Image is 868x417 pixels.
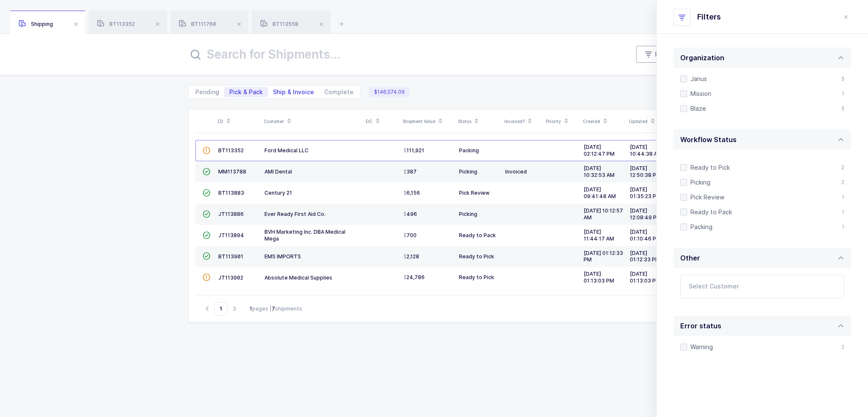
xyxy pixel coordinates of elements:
span: [DATE] 01:10:46 PM [630,229,661,242]
span: Picking [687,178,710,186]
span: Blaze [687,104,706,112]
span: BT113352 [97,21,135,27]
span: 6,156 [403,190,420,196]
span: JT113902 [218,274,243,281]
span: [DATE] 10:12:57 AM [584,207,623,221]
span: Packing [459,147,479,154]
div: 2 [841,164,844,171]
div: Error status [673,316,851,336]
span:  [203,211,210,217]
span: Mission [687,90,711,98]
span: Ship & Invoice [273,89,314,95]
span: Ever Ready First Aid Co. [264,211,325,217]
span: BVH Marketing Inc. DBA Medical Mega [264,229,345,242]
span: Pick Review [459,190,490,196]
span: Ready to Pick [459,274,494,280]
span: Packing [687,223,712,231]
div: Priority [546,114,578,129]
span: [DATE] 10:44:38 AM [630,144,662,157]
div: Other [680,248,700,268]
span:  [203,147,210,154]
span: [DATE] 10:32:53 AM [584,165,615,178]
span: Pending [195,89,219,95]
div: Organization [673,48,851,68]
span:  [203,168,210,175]
span: [DATE] 12:50:38 PM [630,165,661,178]
span: Go to [214,302,228,316]
b: 7 [272,305,275,312]
span: BT113883 [218,190,244,196]
div: Status [458,114,499,129]
div: Workflow Status [673,150,851,244]
span: Warning [687,343,713,351]
div: 2 [841,343,844,351]
div: Organization [680,48,724,68]
span: BT111760 [179,21,216,27]
span: 111,921 [403,147,424,154]
div: Invoiced [505,168,540,175]
span: MM113788 [218,168,246,175]
span: Janus [687,75,707,83]
span: [DATE] 09:41:48 AM [584,186,616,199]
span: JT113894 [218,232,244,238]
span: Complete [324,89,353,95]
span:  [203,253,210,259]
span: BT113558 [260,21,298,27]
div: Customer [264,114,361,129]
span: [DATE] 01:12:33 PM [584,250,623,263]
div: 2 [841,179,844,186]
div: ID [217,114,259,129]
div: Other [673,268,851,312]
span: Pick Review [687,193,724,201]
span: Filters [697,12,721,22]
div: Created [583,114,624,129]
span: [DATE] 01:13:03 PM [584,271,614,284]
span: [DATE] 01:12:33 PM [630,250,660,263]
span: EMS IMPORTS [264,253,301,260]
span: Ready to Pack [687,208,732,216]
span: Ready to Pack [459,232,496,238]
div: 3 [841,105,844,112]
span: Pick & Pack [229,89,263,95]
span: Ford Medical LLC [264,147,309,154]
span:  [203,274,210,280]
div: Updated [629,114,670,129]
div: 1 [842,208,844,216]
span: Ready to Pick [459,253,494,260]
div: Error status [673,336,851,364]
span: JT113886 [218,211,244,217]
span: $146,574.09 [369,87,410,97]
div: Workflow Status [680,129,737,150]
span: [DATE] 11:44:17 AM [584,229,614,242]
span: 387 [403,168,417,175]
div: DC [366,114,398,129]
div: Workflow Status [673,129,851,150]
span: Century 21 [264,190,292,196]
span: [DATE] 01:35:23 PM [630,186,661,199]
span: 496 [403,211,417,218]
span: 700 [403,232,417,239]
span: [DATE] 02:12:47 PM [584,144,615,157]
span: Picking [459,211,477,217]
div: Shipment Value [403,114,453,129]
input: Search for Shipments... [188,44,619,64]
div: Other [673,248,851,268]
div: Organization [673,68,851,126]
span: [DATE] 01:13:03 PM [630,271,660,284]
div: 1 [842,90,844,98]
div: 3 [841,75,844,83]
span: Ready to Pick [687,163,730,171]
span: BT113352 [218,147,244,154]
span: [DATE] 12:08:49 PM [630,207,661,221]
span: Picking [459,168,477,175]
span:  [203,232,210,238]
span: 24,786 [403,274,425,281]
span:  [203,190,210,196]
b: 1 [250,305,252,312]
div: Invoiced? [504,114,541,129]
span: BT113901 [218,253,243,260]
button: close drawer [841,12,851,22]
span: 2,128 [403,253,419,260]
div: Error status [680,316,721,336]
span: AMI Dental [264,168,292,175]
